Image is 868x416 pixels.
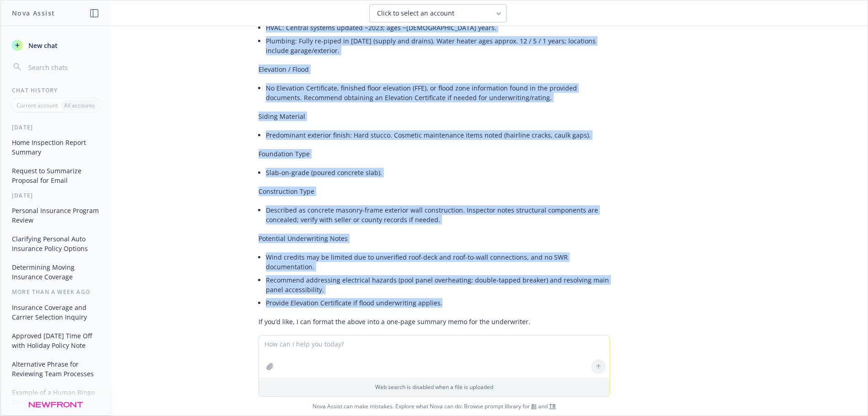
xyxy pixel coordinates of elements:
[259,64,610,74] p: Elevation / Flood
[266,166,610,179] li: Slab-on-grade (poured concrete slab).
[377,9,454,18] span: Click to select an account
[369,4,507,22] button: Click to select an account
[27,41,58,50] span: New chat
[549,402,556,410] a: TR
[8,357,103,381] button: Alternative Phrase for Reviewing Team Processes
[27,61,99,74] input: Search chats
[291,334,306,347] button: Thumbs down
[8,328,103,353] button: Approved [DATE] Time Off with Holiday Policy Note
[8,37,103,53] button: New chat
[8,203,103,228] button: Personal Insurance Program Review
[266,128,610,142] li: Predominant exterior finish: Hard stucco. Cosmetic maintenance items noted (hairline cracks, caul...
[259,317,610,326] p: If you’d like, I can format the above into a one-page summary memo for the underwriter.
[266,296,610,309] li: Provide Elevation Certificate if flood underwriting applies.
[259,149,610,159] p: Foundation Type
[8,260,103,284] button: Determining Moving Insurance Coverage
[531,402,537,410] a: BI
[259,112,610,121] p: Siding Material
[266,251,610,273] li: Wind credits may be limited due to unverified roof-deck and roof-to-wall connections, and no SWR ...
[1,86,110,94] div: Chat History
[8,385,103,410] button: Example of a Human Bingo Card
[4,397,864,416] span: Nova Assist can make mistakes. Explore what Nova can do: Browse prompt library for and
[8,135,103,160] button: Home Inspection Report Summary
[259,234,610,243] p: Potential Underwriting Notes
[16,101,58,109] p: Current account
[266,21,610,34] li: HVAC: Central systems updated ~2023; ages ~[DEMOGRAPHIC_DATA] years.
[8,231,103,256] button: Clarifying Personal Auto Insurance Policy Options
[266,273,610,296] li: Recommend addressing electrical hazards (pool panel overheating; double-tapped breaker) and resol...
[1,192,110,199] div: [DATE]
[8,163,103,188] button: Request to Summarize Proposal for Email
[1,123,110,131] div: [DATE]
[64,101,95,109] p: All accounts
[12,8,55,18] h1: Nova Assist
[259,187,610,196] p: Construction Type
[266,203,610,226] li: Described as concrete masonry-frame exterior wall construction. Inspector notes structural compon...
[1,288,110,296] div: More than a week ago
[8,300,103,325] button: Insurance Coverage and Carrier Selection Inquiry
[266,34,610,57] li: Plumbing: Fully re-piped in [DATE] (supply and drains). Water heater ages approx. 12 / 5 / 1 year...
[264,383,604,391] p: Web search is disabled when a file is uploaded
[266,81,610,104] li: No Elevation Certificate, finished floor elevation (FFE), or flood zone information found in the ...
